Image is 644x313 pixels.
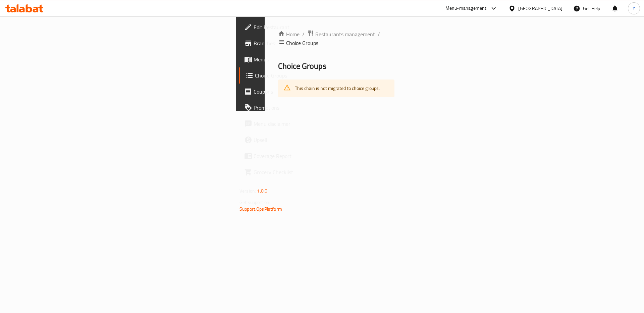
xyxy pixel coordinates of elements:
span: Promotions [254,104,338,112]
span: Menu disclaimer [254,120,338,128]
span: Y [633,5,635,12]
a: Menus [239,51,344,67]
a: Grocery Checklist [239,164,344,180]
span: Upsell [254,136,338,144]
span: Restaurants management [315,30,375,38]
span: Coupons [254,88,338,96]
span: Grocery Checklist [254,168,338,176]
a: Coupons [239,84,344,100]
a: Upsell [239,132,344,148]
a: Edit Restaurant [239,19,344,35]
span: Edit Restaurant [254,23,338,31]
span: 1.0.0 [257,187,267,195]
span: Get support on: [239,198,270,207]
a: Coverage Report [239,148,344,164]
div: Menu-management [445,4,487,12]
a: Promotions [239,100,344,116]
a: Support.OpsPlatform [239,205,282,213]
span: Branches [254,39,338,47]
span: Menus [254,55,338,63]
a: Menu disclaimer [239,116,344,132]
span: Version: [239,187,256,195]
a: Choice Groups [239,67,344,84]
span: Choice Groups [255,71,338,80]
div: [GEOGRAPHIC_DATA] [518,5,562,12]
span: Coverage Report [254,152,338,160]
li: / [378,30,380,38]
a: Branches [239,35,344,51]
